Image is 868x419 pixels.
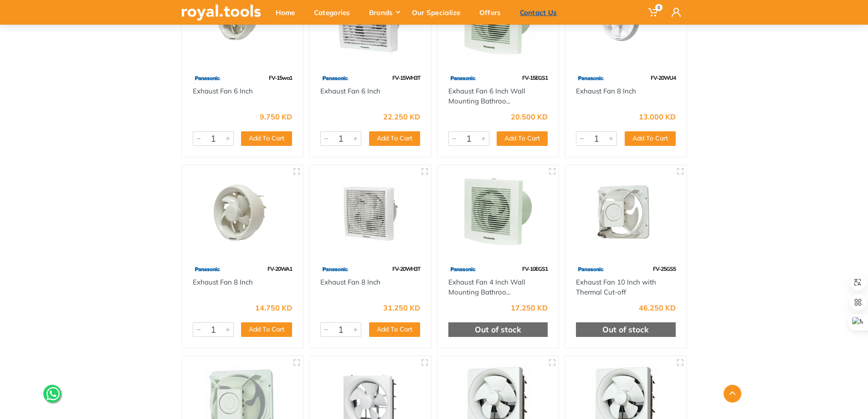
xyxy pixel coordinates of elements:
div: Out of stock [448,322,548,337]
button: Add To Cart [241,131,292,146]
span: FV-20WH3T [392,265,420,272]
button: Add To Cart [241,322,292,337]
a: Exhaust Fan 6 Inch Wall Mounting Bathroo... [448,87,525,106]
div: 31.250 KD [383,304,420,311]
div: 14.750 KD [255,304,292,311]
div: 13.000 KD [639,113,676,120]
div: Home [269,3,308,22]
img: 79.webp [576,70,606,86]
button: Add To Cart [497,131,548,146]
a: Exhaust Fan 10 Inch with Thermal Cut-off [576,278,656,297]
div: 22.250 KD [383,113,420,120]
button: Add To Cart [369,131,420,146]
img: 79.webp [448,70,478,86]
button: Add To Cart [625,131,676,146]
span: FV-20WU4 [651,74,676,81]
span: FV-15EGS1 [522,74,548,81]
img: Royal Tools - Exhaust Fan 8 Inch [190,173,295,252]
img: Royal Tools - Exhaust Fan 8 Inch [318,173,423,252]
span: FV-15wa1 [269,74,292,81]
img: 79.webp [448,261,478,277]
div: Categories [308,3,363,22]
a: Exhaust Fan 6 Inch [320,87,380,95]
span: FV-20WA1 [267,265,292,272]
img: Royal Tools - Exhaust Fan 10 Inch with Thermal Cut-off [573,173,678,252]
a: Exhaust Fan 8 Inch [320,278,380,286]
a: Exhaust Fan 8 Inch [576,87,636,95]
div: Our Specialize [406,3,473,22]
img: 79.webp [576,261,606,277]
a: Exhaust Fan 4 Inch Wall Mounting Bathroo... [448,278,525,297]
a: Exhaust Fan 6 Inch [193,87,253,95]
a: Exhaust Fan 8 Inch [193,278,253,286]
img: Royal Tools - Exhaust Fan 4 Inch Wall Mounting Bathroom [446,173,551,252]
img: 79.webp [320,261,350,277]
div: 9.750 KD [260,113,292,120]
div: Offers [473,3,514,22]
div: Contact Us [514,3,570,22]
div: 46.250 KD [639,304,676,311]
span: FV-15WH3T [392,74,420,81]
div: Brands [363,3,406,22]
span: FV-25GS5 [653,265,676,272]
div: Out of stock [576,322,676,337]
span: 0 [655,4,663,11]
img: 79.webp [193,261,222,277]
div: 17.250 KD [511,304,548,311]
img: royal.tools Logo [181,5,261,21]
img: 79.webp [193,70,222,86]
button: Add To Cart [369,322,420,337]
img: 79.webp [320,70,350,86]
span: FV-10EGS1 [522,265,548,272]
div: 20.500 KD [511,113,548,120]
